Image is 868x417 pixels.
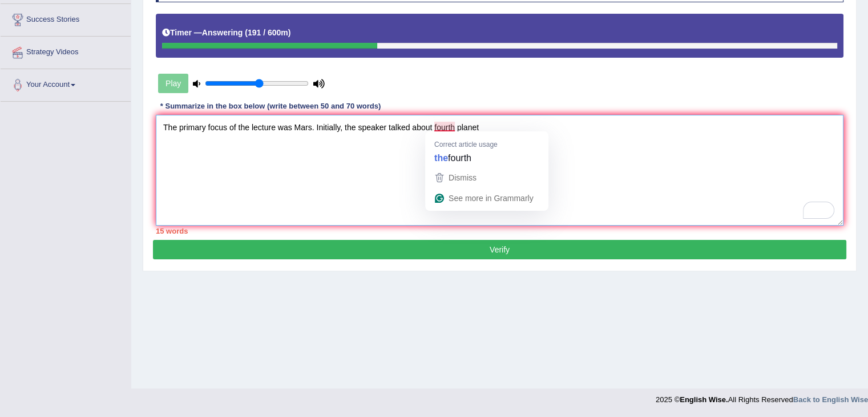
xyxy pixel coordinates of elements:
b: ) [288,28,291,37]
textarea: To enrich screen reader interactions, please activate Accessibility in Grammarly extension settings [156,115,843,226]
a: Back to English Wise [793,395,868,404]
strong: English Wise. [680,395,728,404]
a: Strategy Videos [1,37,131,65]
div: 2025 © All Rights Reserved [656,388,868,405]
b: 191 / 600m [248,28,288,37]
a: Success Stories [1,4,131,33]
button: Verify [153,240,846,259]
b: Answering [202,28,243,37]
div: * Summarize in the box below (write between 50 and 70 words) [156,101,385,111]
a: Your Account [1,69,131,98]
h5: Timer — [162,29,290,37]
div: 15 words [156,226,843,236]
b: ( [245,28,248,37]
